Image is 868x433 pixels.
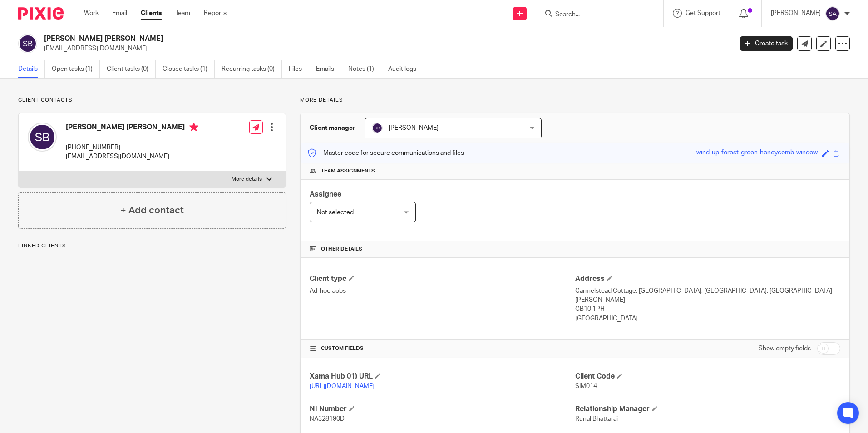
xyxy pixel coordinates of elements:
[825,6,840,21] img: svg%3E
[112,9,127,18] a: Email
[310,383,375,389] a: [URL][DOMAIN_NAME]
[66,143,198,152] p: [PHONE_NUMBER]
[232,176,262,183] p: More details
[317,209,354,216] span: Not selected
[66,152,198,161] p: [EMAIL_ADDRESS][DOMAIN_NAME]
[289,60,309,78] a: Files
[575,305,840,314] p: CB10 1PH
[372,123,383,133] img: svg%3E
[107,60,156,78] a: Client tasks (0)
[189,123,198,132] i: Primary
[388,60,423,78] a: Audit logs
[310,286,575,295] p: Ad-hoc Jobs
[321,246,362,253] span: Other details
[389,125,439,131] span: [PERSON_NAME]
[120,203,184,217] h4: + Add contact
[84,9,99,18] a: Work
[66,123,198,134] h4: [PERSON_NAME] [PERSON_NAME]
[222,60,282,78] a: Recurring tasks (0)
[575,274,840,284] h4: Address
[18,34,37,53] img: svg%3E
[696,148,818,158] div: wind-up-forest-green-honeycomb-window
[575,416,618,422] span: Runal Bhattarai
[141,9,162,18] a: Clients
[348,60,381,78] a: Notes (1)
[575,372,840,381] h4: Client Code
[18,60,45,78] a: Details
[575,286,840,305] p: Carmelstead Cottage, [GEOGRAPHIC_DATA], [GEOGRAPHIC_DATA], [GEOGRAPHIC_DATA][PERSON_NAME]
[575,314,840,323] p: [GEOGRAPHIC_DATA]
[575,404,840,414] h4: Relationship Manager
[310,123,355,133] h3: Client manager
[18,97,286,104] p: Client contacts
[575,383,597,389] span: SIM014
[740,36,793,51] a: Create task
[310,345,575,352] h4: CUSTOM FIELDS
[686,10,720,16] span: Get Support
[44,34,590,44] h2: [PERSON_NAME] [PERSON_NAME]
[307,148,464,157] p: Master code for secure communications and files
[321,167,375,175] span: Team assignments
[28,123,57,152] img: svg%3E
[310,416,345,422] span: NA328190D
[163,60,215,78] a: Closed tasks (1)
[175,9,190,18] a: Team
[759,344,811,353] label: Show empty fields
[44,44,726,53] p: [EMAIL_ADDRESS][DOMAIN_NAME]
[204,9,227,18] a: Reports
[310,372,575,381] h4: Xama Hub 01) URL
[18,7,64,20] img: Pixie
[310,191,341,198] span: Assignee
[300,97,850,104] p: More details
[554,11,636,19] input: Search
[52,60,100,78] a: Open tasks (1)
[18,242,286,250] p: Linked clients
[310,404,575,414] h4: NI Number
[310,274,575,284] h4: Client type
[771,9,821,18] p: [PERSON_NAME]
[316,60,341,78] a: Emails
